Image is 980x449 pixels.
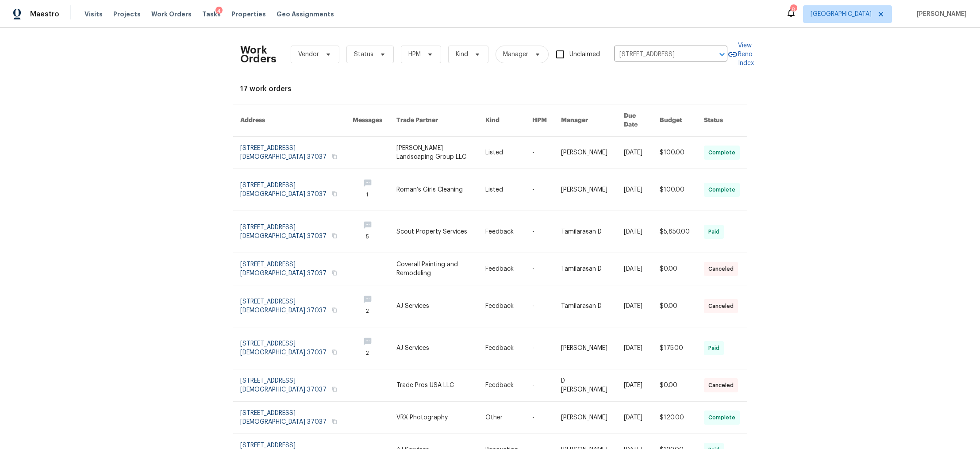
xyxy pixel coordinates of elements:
a: View Reno Index [727,41,754,68]
button: Copy Address [331,418,338,426]
th: Kind [478,104,525,137]
th: Manager [554,104,617,137]
span: Properties [231,10,266,19]
td: Scout Property Services [389,211,478,253]
span: Unclaimed [569,50,600,59]
th: Address [233,104,346,137]
button: Copy Address [331,269,338,277]
span: Manager [503,50,528,59]
td: - [525,402,554,434]
td: Other [478,402,525,434]
span: Visits [85,10,103,19]
span: Projects [113,10,141,19]
div: 4 [215,7,223,15]
td: - [525,327,554,369]
span: Vendor [298,50,319,59]
td: Tamilarasan D [554,211,617,253]
div: 17 work orders [240,84,740,93]
span: Work Orders [151,10,192,19]
span: Geo Assignments [277,10,334,19]
td: Coverall Painting and Remodeling [389,253,478,285]
span: HPM [408,50,421,59]
button: Copy Address [331,190,338,198]
td: [PERSON_NAME] [554,402,617,434]
button: Copy Address [331,153,338,161]
td: Listed [478,137,525,169]
button: Open [716,48,728,61]
td: - [525,211,554,253]
td: VRX Photography [389,402,478,434]
button: Copy Address [331,232,338,240]
td: [PERSON_NAME] Landscaping Group LLC [389,137,478,169]
span: Kind [456,50,468,59]
td: Listed [478,169,525,211]
th: Due Date [617,104,653,137]
td: Feedback [478,285,525,327]
span: [PERSON_NAME] [913,10,967,19]
th: Trade Partner [389,104,478,137]
td: Trade Pros USA LLC [389,369,478,402]
input: Enter in an address [614,48,703,61]
h2: Work Orders [240,46,277,63]
div: 8 [790,5,796,14]
td: [PERSON_NAME] [554,169,617,211]
td: [PERSON_NAME] [554,327,617,369]
td: - [525,253,554,285]
button: Copy Address [331,385,338,393]
td: Roman’s Girls Cleaning [389,169,478,211]
td: Feedback [478,327,525,369]
span: Tasks [202,11,221,17]
td: Tamilarasan D [554,253,617,285]
span: [GEOGRAPHIC_DATA] [811,10,872,19]
th: Budget [653,104,697,137]
td: Feedback [478,253,525,285]
td: D [PERSON_NAME] [554,369,617,402]
button: Copy Address [331,306,338,314]
th: Messages [346,104,389,137]
td: AJ Services [389,285,478,327]
td: [PERSON_NAME] [554,137,617,169]
td: Feedback [478,369,525,402]
th: Status [697,104,747,137]
th: HPM [525,104,554,137]
td: - [525,169,554,211]
span: Maestro [30,10,59,19]
span: Status [354,50,373,59]
td: - [525,369,554,402]
td: - [525,137,554,169]
td: AJ Services [389,327,478,369]
td: - [525,285,554,327]
button: Copy Address [331,348,338,356]
td: Tamilarasan D [554,285,617,327]
td: Feedback [478,211,525,253]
